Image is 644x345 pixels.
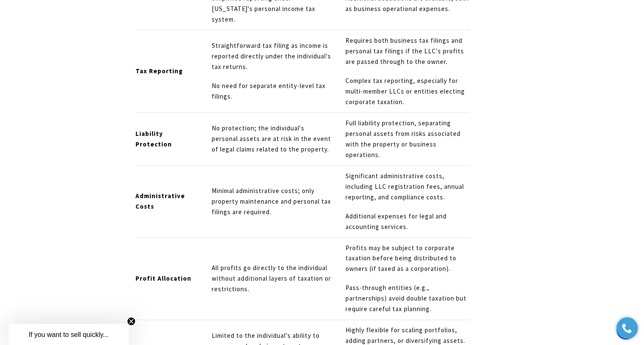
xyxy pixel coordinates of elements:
strong: Profit Allocation [135,274,191,282]
p: Significant administrative costs, including LLC registration fees, annual reporting, and complian... [345,171,470,203]
p: Straightforward tax filing as income is reported directly under the individual's tax returns. [212,41,331,72]
div: If you want to sell quickly... Close teaser [8,324,129,345]
p: Pass-through entities (e.g., partnerships) avoid double taxation but require careful tax planning. [345,283,470,315]
p: Minimal administrative costs; only property maintenance and personal tax filings are required. [212,186,331,218]
strong: Tax Reporting [135,67,183,75]
p: Requires both business tax filings and personal tax filings if the LLC's profits are passed throu... [345,36,470,67]
p: No need for separate entity-level tax filings. [212,81,331,102]
strong: Administrative Costs [135,192,185,210]
button: Close teaser [127,317,135,326]
p: Additional expenses for legal and accounting services. [345,211,470,232]
p: Complex tax reporting, especially for multi-member LLCs or entities electing corporate taxation. [345,76,470,108]
p: Profits may be subject to corporate taxation before being distributed to owners (if taxed as a co... [345,243,470,275]
strong: Liability Protection [135,130,172,148]
span: If you want to sell quickly... [28,331,108,338]
p: No protection; the individual's personal assets are at risk in the event of legal claims related ... [212,123,331,155]
p: Full liability protection, separating personal assets from risks associated with the property or ... [345,118,470,160]
p: All profits go directly to the individual without additional layers of taxation or restrictions. [212,263,331,295]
